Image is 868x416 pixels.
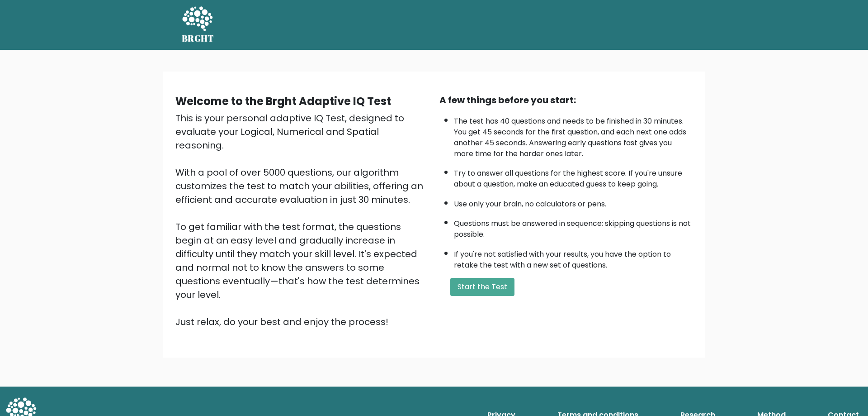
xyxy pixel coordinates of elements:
[454,214,693,240] li: Questions must be answered in sequence; skipping questions is not possible.
[454,163,693,190] li: Try to answer all questions for the highest score. If you're unsure about a question, make an edu...
[182,33,214,44] h5: BRGHT
[454,244,693,271] li: If you're not satisfied with your results, you have the option to retake the test with a new set ...
[454,194,693,210] li: Use only your brain, no calculators or pens.
[182,4,214,46] a: BRGHT
[454,111,693,159] li: The test has 40 questions and needs to be finished in 30 minutes. You get 45 seconds for the firs...
[450,278,514,296] button: Start the Test
[439,93,693,107] div: A few things before you start:
[175,111,429,329] div: This is your personal adaptive IQ Test, designed to evaluate your Logical, Numerical and Spatial ...
[175,94,391,109] b: Welcome to the Brght Adaptive IQ Test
